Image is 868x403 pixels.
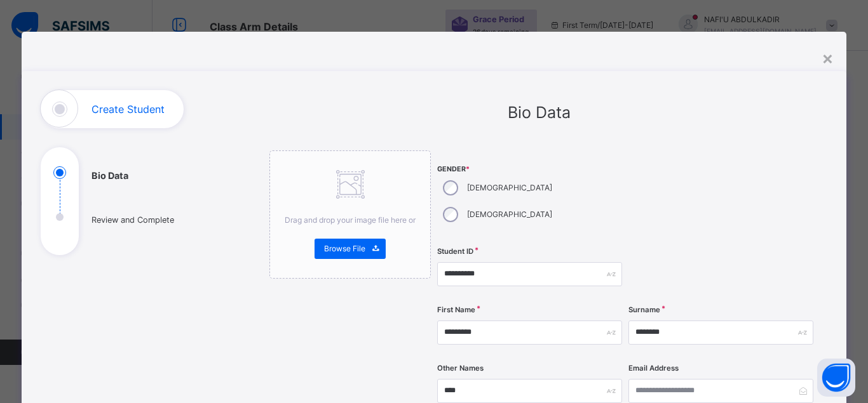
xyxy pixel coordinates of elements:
[467,209,552,220] label: [DEMOGRAPHIC_DATA]
[437,246,473,257] label: Student ID
[628,305,660,315] label: Surname
[822,44,834,71] div: ×
[437,305,475,315] label: First Name
[324,243,365,254] span: Browse File
[285,215,416,225] span: Drag and drop your image file here or
[817,359,855,397] button: Open asap
[508,103,571,122] span: Bio Data
[467,182,552,194] label: [DEMOGRAPHIC_DATA]
[437,164,622,175] span: Gender
[269,150,431,279] div: Drag and drop your image file here orBrowse File
[437,363,484,374] label: Other Names
[92,104,165,114] h1: Create Student
[628,363,679,374] label: Email Address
